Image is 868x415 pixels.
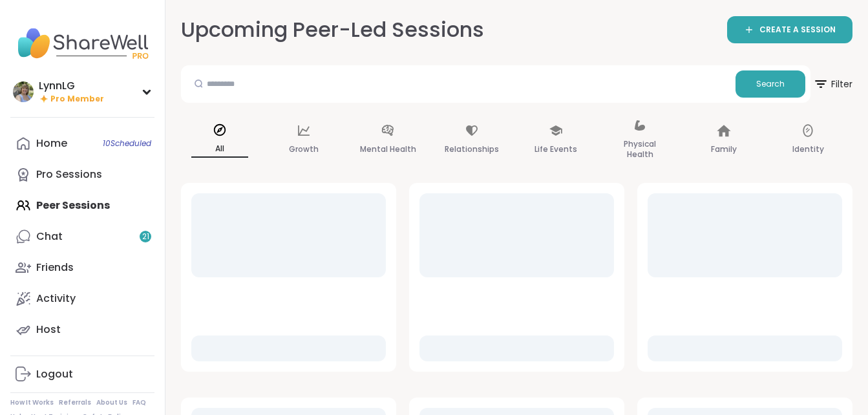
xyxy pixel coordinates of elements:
span: CREATE A SESSION [759,25,836,36]
div: Home [36,136,67,151]
div: Pro Sessions [36,167,102,182]
a: Home10Scheduled [10,128,154,159]
img: ShareWell Nav Logo [10,21,154,66]
span: Filter [813,69,852,100]
span: Search [756,78,785,90]
a: Referrals [59,398,91,407]
a: Activity [10,283,154,314]
div: Chat [36,229,63,244]
a: FAQ [132,398,146,407]
a: Logout [10,359,154,390]
p: All [191,141,248,158]
p: Physical Health [611,136,668,162]
a: Host [10,314,154,345]
a: About Us [96,398,127,407]
a: CREATE A SESSION [727,16,852,43]
div: Logout [36,367,73,381]
div: Activity [36,292,76,306]
p: Relationships [445,142,499,157]
p: Family [711,142,737,157]
a: Chat21 [10,221,154,252]
a: Pro Sessions [10,159,154,190]
a: Friends [10,252,154,283]
p: Life Events [535,142,577,157]
h2: Upcoming Peer-Led Sessions [181,16,484,45]
span: 21 [142,231,149,242]
div: LynnLG [39,79,104,93]
button: Search [736,70,805,98]
p: Identity [792,142,824,157]
button: Filter [813,65,852,103]
a: How It Works [10,398,54,407]
p: Mental Health [360,142,416,157]
div: Friends [36,261,74,275]
p: Growth [289,142,319,157]
img: LynnLG [13,81,34,102]
span: Pro Member [50,94,104,105]
span: 10 Scheduled [103,138,151,149]
div: Host [36,323,61,337]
